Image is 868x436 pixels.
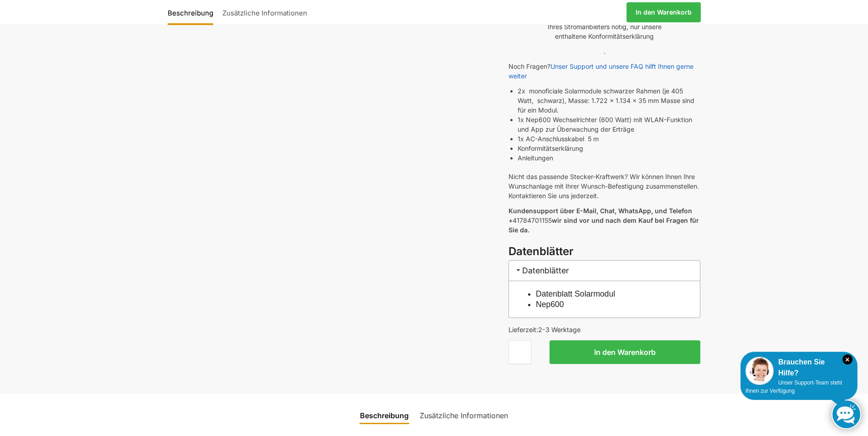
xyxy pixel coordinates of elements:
[518,115,700,134] li: 1x Nep600 Wechselrichter (600 Watt) mit WLAN-Funktion und App zur Überwachung der Erträge
[508,206,700,235] p: 41784701155
[536,289,615,298] a: Datenblatt Solarmodul
[508,172,700,200] p: Nicht das passende Stecker-Kraftwerk? Wir können Ihnen Ihre Wunschanlage mit Ihrer Wunsch-Befesti...
[508,46,700,56] p: .
[508,326,580,333] span: Lieferzeit:
[168,1,218,23] a: Beschreibung
[536,300,564,309] a: Nep600
[518,144,700,153] li: Konformitätserklärung
[354,405,414,426] a: Beschreibung
[508,207,692,224] strong: Kundensupport über E-Mail, Chat, WhatsApp, und Telefon +
[745,357,853,379] div: Brauchen Sie Hilfe?
[508,216,699,234] strong: wir sind vor und nach dem Kauf bei Fragen für Sie da.
[518,86,700,115] li: 2x monoficiale Solarmodule schwarzer Rahmen (je 405 Watt, schwarz), Masse: 1.722 x 1.134 x 35 mm ...
[842,354,853,364] i: Schließen
[550,340,700,364] button: In den Warenkorb
[508,62,700,81] p: Noch Fragen?
[518,153,700,163] li: Anleitungen
[414,405,514,426] a: Zusätzliche Informationen
[745,357,774,385] img: Customer service
[518,134,700,144] li: 1x AC-Anschlusskabel 5 m
[508,244,700,260] h3: Datenblätter
[508,340,531,364] input: Produktmenge
[627,2,701,22] a: In den Warenkorb
[745,380,842,394] span: Unser Support-Team steht Ihnen zur Verfügung
[538,326,580,333] span: 2-3 Werktage
[508,62,693,80] a: Unser Support und unsere FAQ hilft Ihnen gerne weiter
[508,260,700,281] h3: Datenblätter
[218,1,312,23] a: Zusätzliche Informationen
